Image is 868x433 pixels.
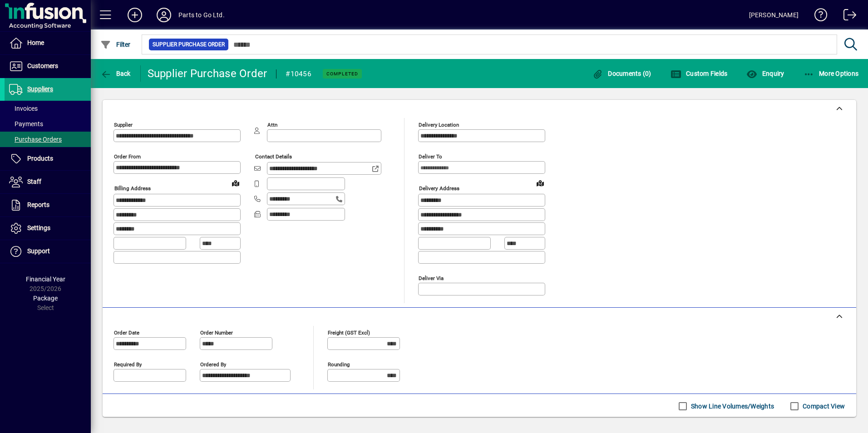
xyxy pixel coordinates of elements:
[804,70,859,77] span: More Options
[801,402,845,411] label: Compact View
[267,122,277,128] mat-label: Attn
[100,70,131,77] span: Back
[114,153,141,160] mat-label: Order from
[328,361,350,367] mat-label: Rounding
[801,65,861,82] button: More Options
[114,122,133,128] mat-label: Supplier
[5,101,91,116] a: Invoices
[5,171,91,193] a: Staff
[26,276,65,283] span: Financial Year
[33,295,58,302] span: Package
[120,7,149,23] button: Add
[590,65,654,82] button: Documents (0)
[328,329,370,335] mat-label: Freight (GST excl)
[668,65,730,82] button: Custom Fields
[200,329,233,335] mat-label: Order number
[178,8,225,22] div: Parts to Go Ltd.
[98,65,133,82] button: Back
[689,402,774,411] label: Show Line Volumes/Weights
[5,148,91,170] a: Products
[808,2,828,31] a: Knowledge Base
[592,70,651,77] span: Documents (0)
[9,120,43,128] span: Payments
[114,329,139,335] mat-label: Order date
[419,122,459,128] mat-label: Delivery Location
[419,153,442,160] mat-label: Deliver To
[27,247,50,255] span: Support
[149,7,178,23] button: Profile
[286,67,311,81] div: #10456
[153,40,225,49] span: Supplier Purchase Order
[200,361,226,367] mat-label: Ordered by
[749,8,799,22] div: [PERSON_NAME]
[5,194,91,216] a: Reports
[27,62,58,69] span: Customers
[9,136,62,143] span: Purchase Orders
[5,240,91,263] a: Support
[5,55,91,78] a: Customers
[27,201,49,208] span: Reports
[533,176,547,190] a: View on map
[100,41,131,48] span: Filter
[671,70,728,77] span: Custom Fields
[326,71,358,77] span: Completed
[746,70,784,77] span: Enquiry
[5,116,91,132] a: Payments
[837,2,857,31] a: Logout
[419,275,444,281] mat-label: Deliver via
[98,36,133,53] button: Filter
[91,65,141,82] app-page-header-button: Back
[5,217,91,240] a: Settings
[744,65,786,82] button: Enquiry
[27,178,41,185] span: Staff
[27,224,50,231] span: Settings
[148,66,267,81] div: Supplier Purchase Order
[27,85,53,93] span: Suppliers
[228,176,243,190] a: View on map
[114,361,142,367] mat-label: Required by
[27,39,44,46] span: Home
[5,32,91,54] a: Home
[5,132,91,147] a: Purchase Orders
[9,105,38,112] span: Invoices
[27,155,53,162] span: Products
